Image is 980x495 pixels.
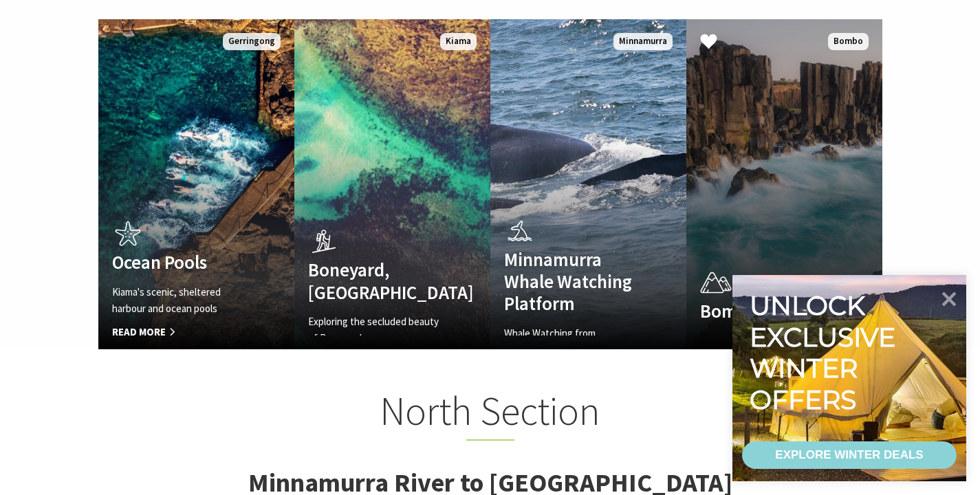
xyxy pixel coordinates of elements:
[440,33,477,50] span: Kiama
[504,248,643,315] h4: Minnamurra Whale Watching Platform
[308,258,447,303] h4: Boneyard, [GEOGRAPHIC_DATA]
[490,19,686,349] a: Minnamurra Whale Watching Platform Whale Watching from [GEOGRAPHIC_DATA] Minnamurra
[112,251,251,273] h4: Ocean Pools
[308,313,447,346] p: Exploring the secluded beauty of Boneyard
[221,387,760,441] h2: North Section
[613,33,673,50] span: Minnamurra
[223,33,281,50] span: Gerringong
[98,19,294,349] a: Ocean Pools Kiama's scenic, sheltered harbour and ocean pools Read More Gerringong
[686,19,882,349] a: Bombo Headland The out-of-this-world rocks of [GEOGRAPHIC_DATA] Bombo
[750,290,902,415] div: Unlock exclusive winter offers
[700,333,839,366] p: The out-of-this-world rocks of [GEOGRAPHIC_DATA]
[700,300,839,322] h4: Bombo Headland
[686,19,731,66] button: Click to Favourite Bombo Headland
[742,441,957,469] a: EXPLORE WINTER DEALS
[775,441,923,469] div: EXPLORE WINTER DEALS
[112,284,251,317] p: Kiama's scenic, sheltered harbour and ocean pools
[504,325,643,358] p: Whale Watching from [GEOGRAPHIC_DATA]
[828,33,869,50] span: Bombo
[294,19,490,349] a: Boneyard, [GEOGRAPHIC_DATA] Exploring the secluded beauty of Boneyard Kiama
[112,324,251,340] span: Read More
